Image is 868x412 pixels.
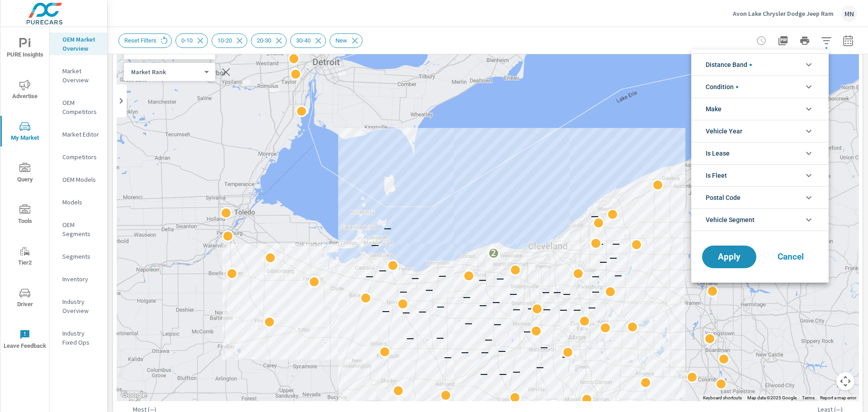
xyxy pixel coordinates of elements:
span: Postal Code [706,187,741,208]
span: Vehicle Year [706,120,742,142]
span: Apply [711,253,747,261]
button: Apply [702,246,756,268]
span: Condition [706,76,738,98]
span: Make [706,98,722,120]
span: Distance Band [706,54,752,76]
span: Is Fleet [706,165,727,186]
span: Is Lease [706,142,730,164]
span: Cancel [773,253,809,261]
button: Cancel [764,246,818,268]
span: Vehicle Segment [706,209,755,231]
ul: filter options [691,50,829,235]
